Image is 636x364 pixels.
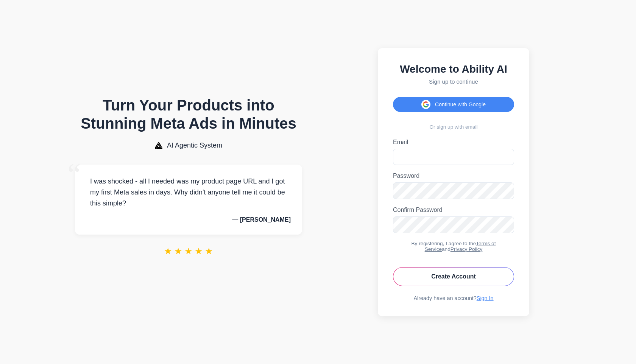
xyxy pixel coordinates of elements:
div: Or sign up with email [393,124,514,130]
a: Privacy Policy [450,246,483,252]
span: ★ [184,246,193,257]
a: Terms of Service [425,241,496,252]
h1: Turn Your Products into Stunning Meta Ads in Minutes [75,96,302,132]
label: Confirm Password [393,207,514,213]
a: Sign In [477,295,494,301]
span: ★ [195,246,203,257]
p: Sign up to continue [393,78,514,85]
span: ★ [205,246,213,257]
img: AI Agentic System Logo [155,142,162,149]
div: Already have an account? [393,295,514,301]
div: By registering, I agree to the and [393,241,514,252]
span: ★ [164,246,172,257]
span: ★ [174,246,182,257]
button: Create Account [393,267,514,286]
h2: Welcome to Ability AI [393,63,514,75]
span: “ [67,157,81,191]
button: Continue with Google [393,97,514,112]
label: Email [393,139,514,146]
p: I was shocked - all I needed was my product page URL and I got my first Meta sales in days. Why d... [86,176,291,208]
label: Password [393,173,514,179]
p: — [PERSON_NAME] [86,216,291,223]
span: AI Agentic System [167,142,222,149]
